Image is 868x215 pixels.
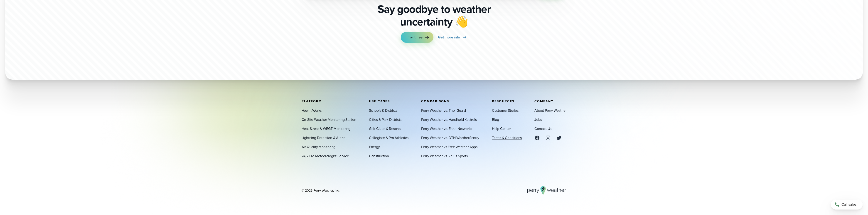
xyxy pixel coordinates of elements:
[421,153,468,159] a: Perry Weather vs. Zelus Sports
[302,188,339,193] div: © 2025 Perry Weather, Inc.
[369,108,397,113] a: Schools & Districts
[534,99,553,104] span: Company
[369,99,390,104] span: Use Cases
[438,32,467,43] a: Get more info
[376,3,492,28] p: Say goodbye to weather uncertainty 👋
[492,135,522,140] a: Terms & Conditions
[492,117,499,122] a: Blog
[421,126,472,131] a: Perry Weather vs. Earth Networks
[302,99,322,104] span: Platform
[369,135,408,140] a: Collegiate & Pro Athletics
[302,135,345,140] a: Lightning Detection & Alerts
[831,200,863,210] a: Call sales
[534,126,551,131] a: Contact Us
[438,35,460,40] span: Get more info
[408,35,423,40] span: Try it free
[302,108,322,113] a: How It Works
[302,144,336,149] a: Air Quality Monitoring
[369,117,401,122] a: Cities & Park Districts
[369,126,401,131] a: Golf Clubs & Resorts
[421,117,477,122] a: Perry Weather vs. Handheld Kestrels
[421,144,477,149] a: Perry Weather vs Free Weather Apps
[534,108,566,113] a: About Perry Weather
[841,202,856,207] span: Call sales
[492,99,514,104] span: Resources
[401,32,433,43] a: Try it free
[421,99,449,104] span: Comparisons
[492,126,511,131] a: Help Center
[369,153,389,159] a: Construction
[492,108,519,113] a: Customer Stories
[369,144,380,149] a: Energy
[302,117,356,122] a: On-Site Weather Monitoring Station
[534,117,542,122] a: Jobs
[421,135,479,140] a: Perry Weather vs. DTN WeatherSentry
[302,126,350,131] a: Heat Stress & WBGT Monitoring
[421,108,466,113] a: Perry Weather vs. Thor Guard
[302,153,349,159] a: 24/7 Pro Meteorologist Service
